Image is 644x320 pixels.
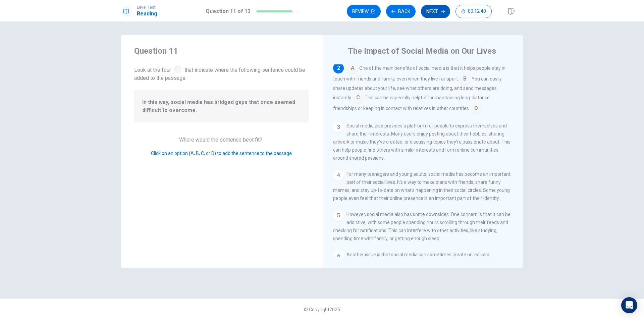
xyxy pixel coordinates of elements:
h1: Question 11 of 13 [206,7,251,15]
div: 6 [333,251,344,261]
div: 5 [333,210,344,221]
span: However, social media also has some downsides. One concern is that it can be addictive, with some... [333,212,511,241]
span: © Copyright 2025 [304,307,340,312]
div: 4 [333,170,344,181]
button: Review [347,5,381,18]
h4: Question 11 [134,46,309,56]
span: Where would the sentence best fit? [179,137,264,143]
span: For many teenagers and young adults, social media has become an important part of their social li... [333,171,511,201]
div: 2 [333,63,344,73]
span: In this way, social media has bridged gaps that once seemed difficult to overcome. [142,98,301,114]
span: One of the main benefits of social media is that it helps people stay in touch with friends and f... [333,65,505,82]
span: B [460,73,470,84]
h1: Reading [137,10,157,18]
span: D [471,103,481,114]
span: Look at the four that indicate where the following sentence could be added to the passage: [134,64,309,82]
button: Back [386,5,416,18]
span: Social media also provides a platform for people to express themselves and share their interests.... [333,123,511,161]
span: Click on an option (A, B, C, or D) to add the sentence to the passage [151,151,292,156]
span: C [353,92,363,103]
span: This can be especially helpful for maintaining long-distance friendships or keeping in contact wi... [333,95,490,111]
button: Next [421,5,450,18]
h4: The Impact of Social Media on Our Lives [348,46,496,56]
span: Level Test [137,5,157,10]
span: You can easily share updates about your life, see what others are doing, and send messages instan... [333,76,502,100]
span: Another issue is that social media can sometimes create unrealistic expectations about life. Peop... [333,252,512,289]
button: 00:12:40 [455,5,492,18]
span: 00:12:40 [468,9,486,14]
div: Open Intercom Messenger [621,297,637,313]
div: 3 [333,122,344,132]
